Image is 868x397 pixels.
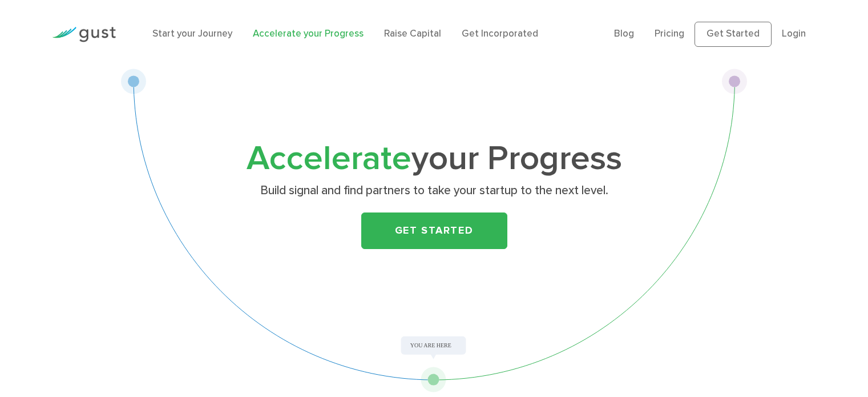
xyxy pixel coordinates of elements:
[361,212,507,249] a: Get Started
[213,183,655,199] p: Build signal and find partners to take your startup to the next level.
[614,28,634,39] a: Blog
[247,138,411,179] span: Accelerate
[52,27,116,42] img: Gust Logo
[462,28,538,39] a: Get Incorporated
[152,28,232,39] a: Start your Journey
[253,28,364,39] a: Accelerate your Progress
[695,22,772,47] a: Get Started
[384,28,441,39] a: Raise Capital
[782,28,806,39] a: Login
[209,143,660,175] h1: your Progress
[655,28,684,39] a: Pricing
